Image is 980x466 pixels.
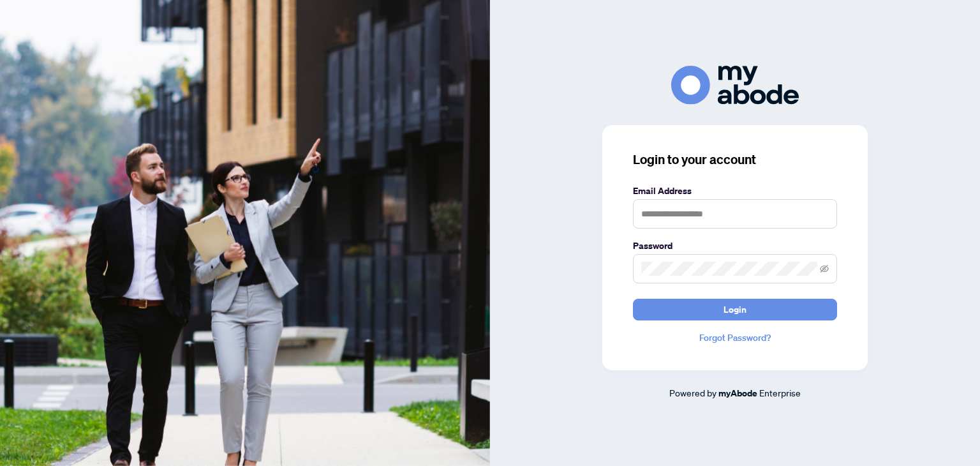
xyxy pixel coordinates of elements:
button: Login [633,299,837,320]
a: Forgot Password? [633,331,837,345]
span: Login [724,299,746,320]
h3: Login to your account [633,151,837,169]
span: Powered by [669,387,716,398]
span: Enterprise [759,387,801,398]
a: myAbode [718,386,757,400]
span: eye-invisible [820,264,829,273]
label: Password [633,239,837,253]
label: Email Address [633,184,837,198]
img: ma-logo [671,66,799,105]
